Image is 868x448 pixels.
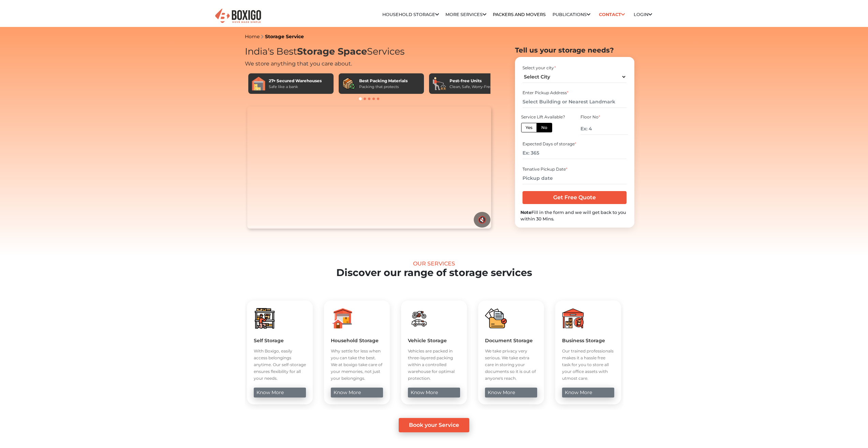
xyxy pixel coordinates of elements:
[485,348,537,382] p: We take privacy very serious. We take extra care in storing your documents so it is out of anyone...
[331,307,353,329] img: boxigo_packers_and_movers_huge_savings
[562,307,584,329] img: boxigo_packers_and_movers_huge_savings
[445,12,486,17] a: More services
[562,388,614,398] a: know more
[408,337,460,344] h5: Vehicle Storage
[536,123,552,132] label: No
[562,348,614,382] p: Our trained professionals makes it a hassle free task for you to store all your office assets wit...
[493,12,546,17] a: Packers and Movers
[408,348,460,382] p: Vehicles are packed in three-layered packing within a controlled warehouse for optimal protection.
[520,210,531,215] b: Note
[269,84,322,90] div: Safe like a bank
[408,307,430,329] img: boxigo_packers_and_movers_huge_savings
[331,348,383,382] p: Why settle for less when you can take the best. We at boxigo take care of your memories, not just...
[580,123,628,135] input: Ex: 4
[342,77,356,90] img: Best Packing Materials
[634,12,652,17] a: Login
[450,84,492,90] div: Clean, Safe, Worry-Free
[523,147,627,159] input: Ex: 365
[408,388,460,398] a: know more
[245,46,494,57] h1: India's Best Services
[515,46,634,54] h2: Tell us your storage needs?
[245,60,352,67] span: We store anything that you care about.
[485,388,537,398] a: know more
[521,114,568,120] div: Service Lift Available?
[254,348,306,382] p: With Boxigo, easily access belongings anytime. Our self-storage ensures flexibility for all your ...
[399,418,469,432] a: Book your Service
[553,12,590,17] a: Publications
[359,84,408,90] div: Packing that protects
[523,191,627,204] input: Get Free Quote
[331,388,383,398] a: know more
[214,8,262,25] img: Boxigo
[359,78,408,84] div: Best Packing Materials
[254,307,276,329] img: boxigo_packers_and_movers_huge_savings
[485,307,507,329] img: boxigo_packers_and_movers_huge_savings
[523,141,627,147] div: Expected Days of storage
[331,337,383,344] h5: Household Storage
[523,166,627,172] div: Tenative Pickup Date
[254,337,306,344] h5: Self Storage
[450,78,492,84] div: Pest-free Units
[474,212,490,228] button: 🔇
[247,106,491,229] video: Your browser does not support the video tag.
[297,46,367,57] span: Storage Space
[521,123,537,132] label: Yes
[485,337,537,344] h5: Document Storage
[523,96,627,108] input: Select Building or Nearest Landmark
[523,172,627,184] input: Pickup date
[597,9,627,20] a: Contact
[265,33,304,40] a: Storage Service
[432,77,446,90] img: Pest-free Units
[269,78,322,84] div: 27+ Secured Warehouses
[580,114,628,120] div: Floor No
[35,260,833,267] div: Our Services
[562,337,614,344] h5: Business Storage
[520,209,629,222] div: Fill in the form and we will get back to you within 30 Mins.
[245,33,260,40] a: Home
[35,267,833,279] h2: Discover our range of storage services
[254,388,306,398] a: know more
[252,77,265,90] img: 27+ Secured Warehouses
[523,65,627,71] div: Select your city
[523,90,627,96] div: Enter Pickup Address
[382,12,439,17] a: Household Storage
